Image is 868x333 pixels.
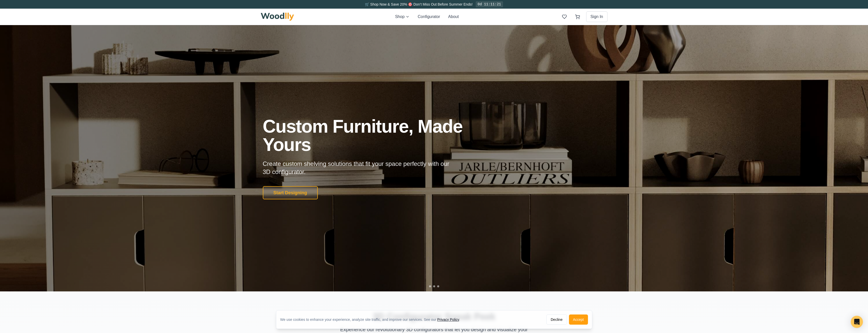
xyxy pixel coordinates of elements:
[263,186,318,199] button: Start Designing
[851,316,863,328] div: Open Intercom Messenger
[569,314,588,325] button: Accept
[261,13,294,21] img: Woodlly
[437,318,459,322] a: Privacy Policy
[546,314,567,325] button: Decline
[418,14,440,20] button: Configurator
[395,14,410,20] button: Shop
[280,317,464,322] div: We use cookies to enhance your experience, analyze site traffic, and improve our services. See our .
[365,2,473,6] span: 🛒 Shop Now & Save 20% 🎯 Don’t Miss Out Before Summer Ends!
[586,11,607,22] button: Sign In
[476,1,503,7] div: 0d 11:11:21
[263,160,457,176] p: Create custom shelving solutions that fit your space perfectly with our 3D configurator.
[263,117,490,154] h1: Custom Furniture, Made Yours
[448,14,459,20] button: About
